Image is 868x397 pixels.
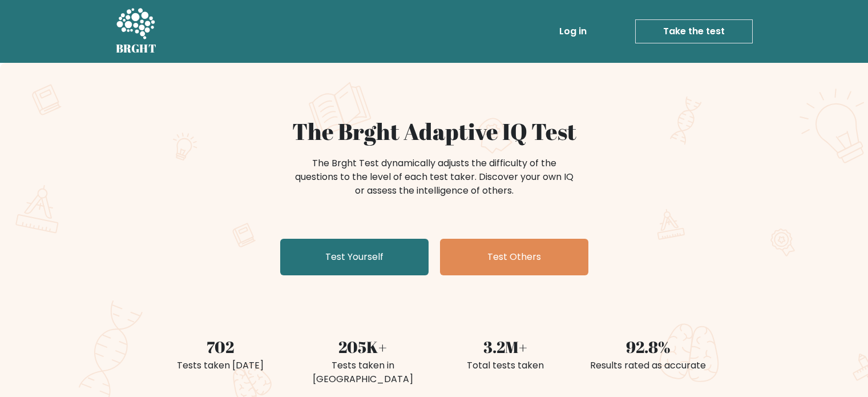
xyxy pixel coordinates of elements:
a: Test Yourself [280,239,429,275]
div: The Brght Test dynamically adjusts the difficulty of the questions to the level of each test take... [292,157,577,198]
h1: The Brght Adaptive IQ Test [156,118,713,145]
div: Tests taken [DATE] [156,359,285,372]
a: Log in [555,20,591,43]
a: BRGHT [116,5,157,58]
div: Results rated as accurate [584,359,713,372]
div: 702 [156,335,285,359]
div: Total tests taken [441,359,570,372]
div: Tests taken in [GEOGRAPHIC_DATA] [298,359,427,386]
div: 92.8% [584,335,713,359]
div: 3.2M+ [441,335,570,359]
h5: BRGHT [116,42,157,55]
a: Take the test [635,19,753,43]
a: Test Others [440,239,588,275]
div: 205K+ [298,335,427,359]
